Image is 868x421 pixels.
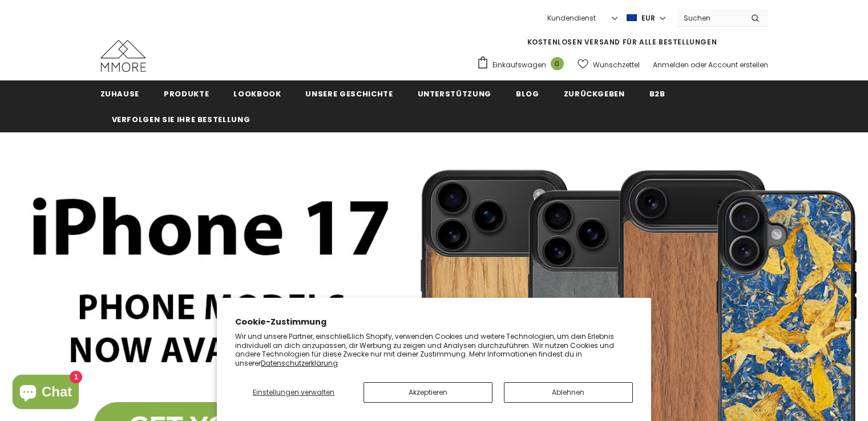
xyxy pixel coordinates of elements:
span: Verfolgen Sie Ihre Bestellung [112,114,251,125]
span: Kundendienst [547,13,596,23]
span: Lookbook [233,88,281,99]
img: MMORE Cases [100,40,146,72]
span: Einkaufswagen [492,59,546,71]
span: 0 [551,57,564,70]
span: Produkte [164,88,209,99]
span: Unterstützung [418,88,491,99]
inbox-online-store-chat: Onlineshop-Chat von Shopify [9,375,82,412]
span: Einstellungen verwalten [253,387,334,397]
h2: Cookie-Zustimmung [235,316,633,328]
a: Produkte [164,80,209,106]
span: Zurückgeben [564,88,625,99]
button: Akzeptieren [364,382,492,403]
button: Ablehnen [504,382,633,403]
span: EUR [641,13,655,24]
button: Einstellungen verwalten [235,382,352,403]
a: Anmelden [653,60,689,70]
a: Unsere Geschichte [305,80,393,106]
span: Blog [516,88,539,99]
p: Wir und unsere Partner, einschließlich Shopify, verwenden Cookies und weitere Technologien, um de... [235,332,633,367]
a: Datenschutzerklärung [261,358,338,368]
a: Einkaufswagen 0 [477,56,570,73]
span: Zuhause [100,88,140,99]
a: Blog [516,80,539,106]
input: Search Site [677,10,742,26]
a: B2B [649,80,665,106]
span: oder [691,60,706,70]
span: KOSTENLOSEN VERSAND FÜR ALLE BESTELLUNGEN [527,37,717,47]
a: Lookbook [233,80,281,106]
span: Wunschzettel [593,59,640,71]
a: Unterstützung [418,80,491,106]
span: B2B [649,88,665,99]
a: Verfolgen Sie Ihre Bestellung [112,106,251,132]
a: Zuhause [100,80,140,106]
a: Account erstellen [708,60,768,70]
a: Wunschzettel [578,55,640,75]
span: Unsere Geschichte [305,88,393,99]
a: Zurückgeben [564,80,625,106]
